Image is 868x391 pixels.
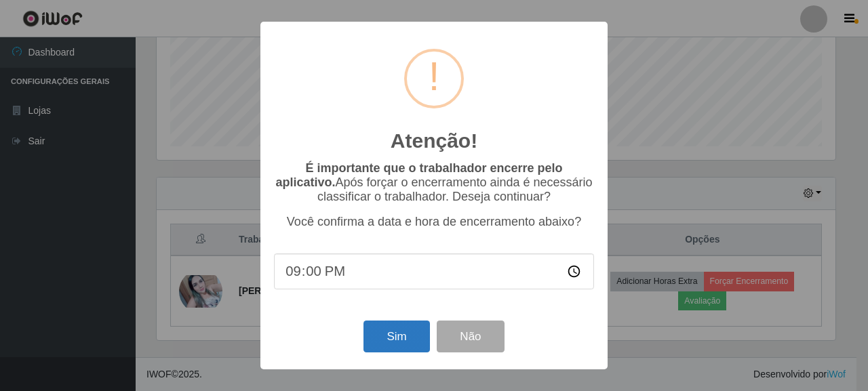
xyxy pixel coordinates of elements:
[363,321,429,352] button: Sim
[275,161,562,189] b: É importante que o trabalhador encerre pelo aplicativo.
[274,161,594,204] p: Após forçar o encerramento ainda é necessário classificar o trabalhador. Deseja continuar?
[274,215,594,229] p: Você confirma a data e hora de encerramento abaixo?
[391,129,477,153] h2: Atenção!
[437,321,504,352] button: Não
